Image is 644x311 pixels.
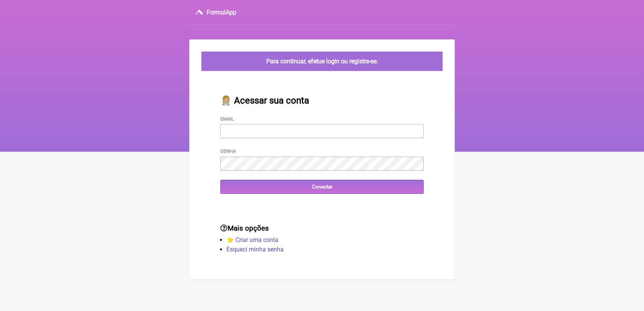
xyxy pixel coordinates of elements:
[220,224,424,232] h3: Mais opções
[207,9,236,16] h3: FormulApp
[226,246,284,253] a: Esqueci minha senha
[220,116,234,122] label: Email
[220,148,236,154] label: Senha
[220,95,424,106] h2: 👩🏼‍⚕️ Acessar sua conta
[201,52,443,71] div: Para continuar, efetue login ou registre-se.
[226,236,278,243] a: ⭐️ Criar uma conta
[220,180,424,194] input: Conectar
